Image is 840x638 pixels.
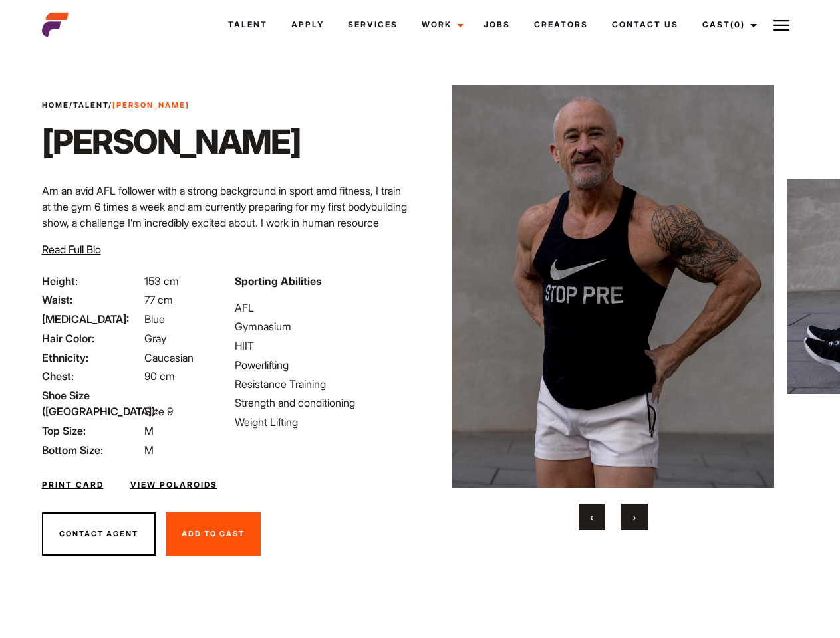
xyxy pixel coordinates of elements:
[235,414,412,430] li: Weight Lifting
[279,7,336,43] a: Apply
[42,512,156,556] button: Contact Agent
[690,7,765,43] a: Cast(0)
[42,330,142,346] span: Hair Color:
[235,395,412,411] li: Strength and conditioning
[130,479,217,491] a: View Polaroids
[144,274,179,288] span: 153 cm
[42,100,190,111] span: / /
[144,405,173,418] span: Size 9
[166,512,261,556] button: Add To Cast
[522,7,600,43] a: Creators
[42,100,69,110] a: Home
[773,17,789,33] img: Burger icon
[235,318,412,334] li: Gymnasium
[42,292,142,308] span: Waist:
[42,442,142,458] span: Bottom Size:
[144,332,166,345] span: Gray
[144,312,165,326] span: Blue
[235,338,412,354] li: HIIT
[42,311,142,327] span: [MEDICAL_DATA]:
[42,368,142,384] span: Chest:
[42,387,142,419] span: Shoe Size ([GEOGRAPHIC_DATA]):
[42,243,101,256] span: Read Full Bio
[112,100,190,110] strong: [PERSON_NAME]
[42,479,104,491] a: Print Card
[235,300,412,316] li: AFL
[600,7,690,43] a: Contact Us
[730,19,745,29] span: (0)
[144,351,194,364] span: Caucasian
[235,357,412,373] li: Powerlifting
[336,7,410,43] a: Services
[144,443,154,457] span: M
[42,183,412,310] p: Am an avid AFL follower with a strong background in sport amd fitness, I train at the gym 6 times...
[216,7,279,43] a: Talent
[73,100,108,110] a: Talent
[42,423,142,439] span: Top Size:
[144,424,154,437] span: M
[590,510,593,524] span: Previous
[42,241,101,257] button: Read Full Bio
[144,293,173,306] span: 77 cm
[42,122,301,161] h1: [PERSON_NAME]
[235,274,321,288] strong: Sporting Abilities
[182,529,245,538] span: Add To Cast
[42,273,142,289] span: Height:
[472,7,522,43] a: Jobs
[632,510,636,524] span: Next
[235,376,412,392] li: Resistance Training
[42,350,142,366] span: Ethnicity:
[410,7,472,43] a: Work
[144,370,175,383] span: 90 cm
[42,11,69,38] img: cropped-aefm-brand-fav-22-square.png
